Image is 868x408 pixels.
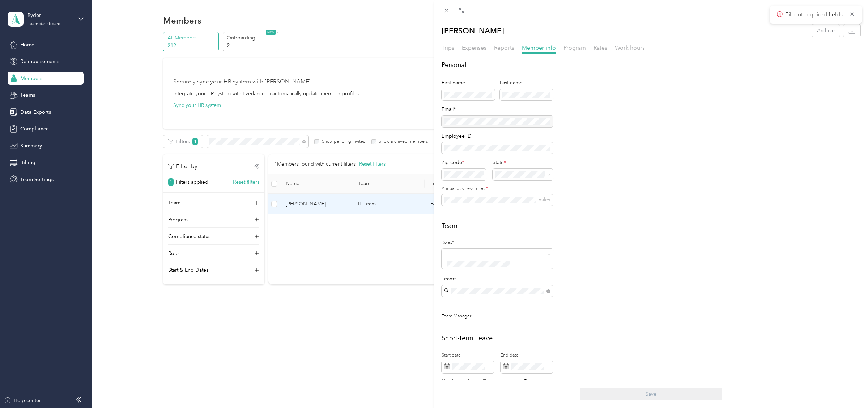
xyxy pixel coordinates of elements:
[812,24,840,37] button: Archive
[442,159,486,166] div: Zip code
[442,186,553,192] label: Annual business miles
[522,44,556,51] span: Member info
[785,10,844,19] p: Fill out required fields
[442,79,495,87] div: First name
[442,132,553,140] div: Employee ID
[493,159,553,166] div: State
[442,352,494,359] label: Start date
[500,79,553,87] div: Last name
[442,240,553,246] label: Roles*
[442,313,471,319] span: Team Manager
[442,333,860,343] h2: Short-term Leave
[539,197,550,203] span: miles
[442,105,553,113] div: Email*
[494,44,514,51] span: Reports
[442,221,860,231] h2: Team
[442,24,504,37] p: [PERSON_NAME]
[442,378,563,385] div: Members on leave will not have access to Everlance.
[827,367,868,408] iframe: Everlance-gr Chat Button Frame
[501,352,553,359] label: End date
[563,44,586,51] span: Program
[462,44,486,51] span: Expenses
[442,60,860,70] h2: Personal
[593,44,607,51] span: Rates
[442,44,454,51] span: Trips
[442,275,553,283] div: Team*
[615,44,645,51] span: Work hours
